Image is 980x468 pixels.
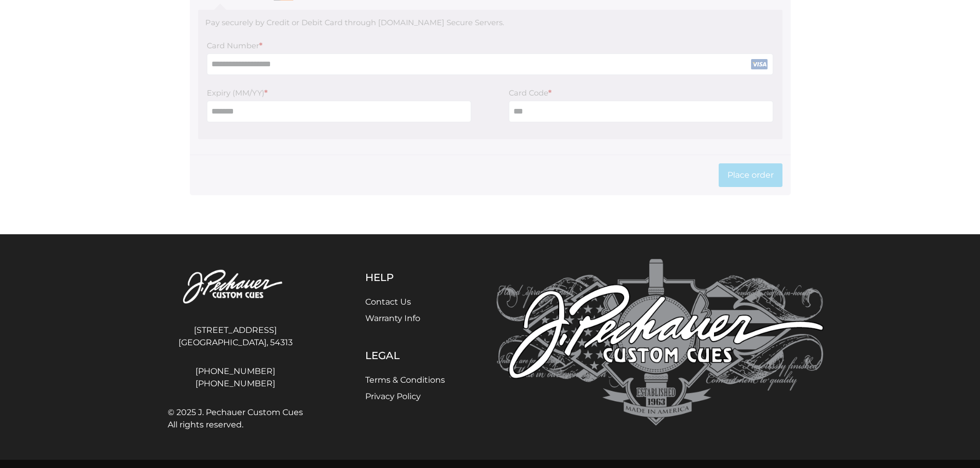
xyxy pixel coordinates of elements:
[496,259,824,426] img: Pechauer Custom Cues
[365,375,445,385] a: Terms & Conditions
[365,297,411,307] a: Contact Us
[157,378,314,390] a: [PHONE_NUMBER]
[365,313,420,323] a: Warranty Info
[157,320,314,353] address: [STREET_ADDRESS] [GEOGRAPHIC_DATA], 54313
[365,391,421,401] a: Privacy Policy
[365,349,445,362] h5: Legal
[365,271,445,284] h5: Help
[157,365,314,378] a: [PHONE_NUMBER]
[157,259,314,316] img: Pechauer Custom Cues
[168,406,303,431] span: © 2025 J. Pechauer Custom Cues All rights reserved.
